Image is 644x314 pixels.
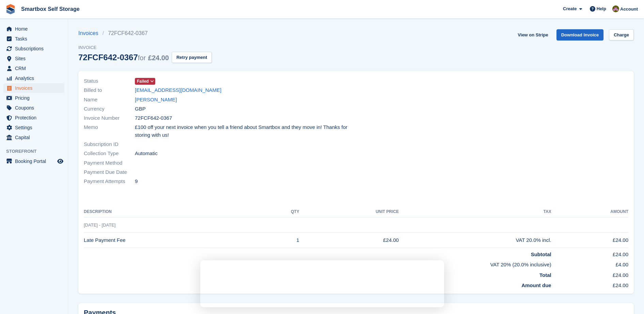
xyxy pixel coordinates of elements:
span: Currency [84,105,135,113]
strong: Total [539,272,551,278]
a: menu [3,83,64,93]
th: Tax [399,206,551,217]
a: Invoices [78,29,103,37]
a: menu [3,93,64,103]
a: menu [3,133,64,142]
span: Automatic [135,150,158,158]
span: Help [597,5,606,12]
a: menu [3,24,64,34]
span: Invoices [15,83,56,93]
a: View on Stripe [515,29,551,40]
span: Protection [15,113,56,122]
span: GBP [135,105,146,113]
a: menu [3,156,64,166]
span: Payment Method [84,159,135,167]
span: Sites [15,54,56,63]
span: Storefront [6,148,68,155]
span: 72FCF642-0367 [135,114,172,122]
a: menu [3,44,64,53]
a: Smartbox Self Storage [18,3,82,15]
th: Amount [551,206,628,217]
td: £24.00 [551,233,628,248]
span: Pricing [15,93,56,103]
span: Name [84,96,135,104]
td: £24.00 [551,269,628,279]
td: £24.00 [299,233,399,248]
strong: Amount due [521,282,551,288]
td: £24.00 [551,279,628,290]
span: Invoice [78,44,212,51]
a: Download Invoice [556,29,604,40]
a: Failed [135,77,155,85]
span: Payment Attempts [84,178,135,185]
span: Subscriptions [15,44,56,53]
span: Home [15,24,56,34]
a: menu [3,73,64,83]
a: menu [3,123,64,132]
th: QTY [263,206,299,217]
img: Kayleigh Devlin [612,5,619,12]
span: Billed to [84,86,135,94]
a: [PERSON_NAME] [135,96,177,104]
span: Capital [15,133,56,142]
span: Settings [15,123,56,132]
a: menu [3,103,64,113]
div: VAT 20.0% incl. [399,236,551,244]
span: Status [84,77,135,85]
span: Create [563,5,577,12]
a: menu [3,34,64,44]
img: stora-icon-8386f47178a22dfd0bd8f6a31ec36ba5ce8667c1dd55bd0f319d3a0aa187defe.svg [5,4,16,14]
span: Invoice Number [84,114,135,122]
span: Booking Portal [15,156,56,166]
span: Failed [137,78,149,84]
nav: breadcrumbs [78,29,212,37]
span: £100 off your next invoice when you tell a friend about Smartbox and they move in! Thanks for sto... [135,123,352,139]
td: Late Payment Fee [84,233,263,248]
td: VAT 20% (20.0% inclusive) [84,258,551,269]
span: 9 [135,178,138,185]
span: Subscription ID [84,141,135,148]
span: CRM [15,64,56,73]
span: Tasks [15,34,56,44]
strong: Subtotal [531,251,551,257]
a: [EMAIL_ADDRESS][DOMAIN_NAME] [135,86,221,94]
span: for [138,54,146,62]
span: Coupons [15,103,56,113]
td: £24.00 [551,248,628,258]
a: menu [3,64,64,73]
span: Memo [84,123,135,139]
a: Charge [609,29,634,40]
span: Account [620,6,638,13]
span: [DATE] - [DATE] [84,222,115,228]
td: £4.00 [551,258,628,269]
span: Payment Due Date [84,168,135,176]
div: 72FCF642-0367 [78,53,169,62]
td: 1 [263,233,299,248]
span: Analytics [15,73,56,83]
a: menu [3,54,64,63]
a: Preview store [56,157,64,165]
a: menu [3,113,64,122]
th: Description [84,206,263,217]
span: £24.00 [148,54,169,62]
button: Retry payment [172,52,212,63]
th: Unit Price [299,206,399,217]
span: Collection Type [84,150,135,158]
iframe: Survey by David from Stora [200,260,444,307]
